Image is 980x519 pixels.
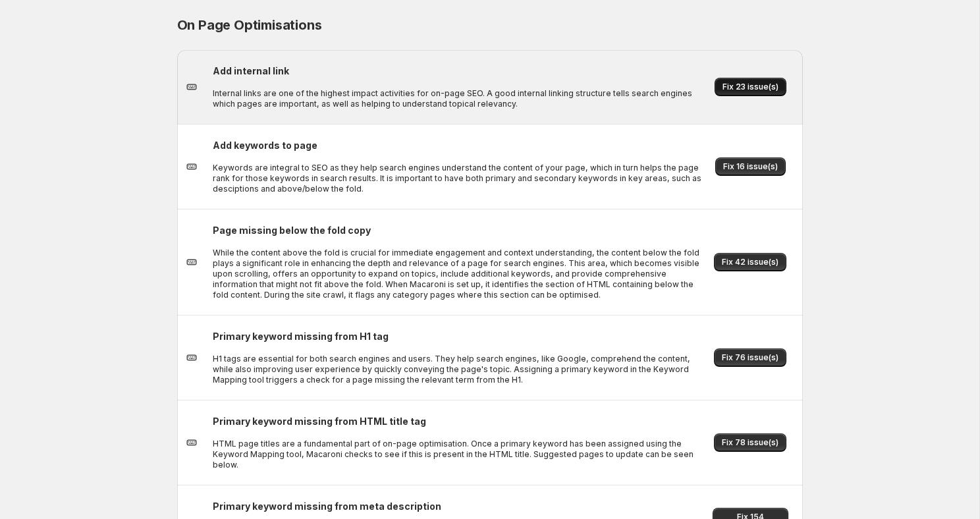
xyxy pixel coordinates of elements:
p: H1 tags are essential for both search engines and users. They help search engines, like Google, c... [213,354,701,385]
h2: Page missing below the fold copy [213,224,371,237]
p: Internal links are one of the highest impact activities for on-page SEO. A good internal linking ... [213,88,701,109]
button: Fix 42 issue(s) [714,253,786,271]
button: Fix 76 issue(s) [714,348,786,367]
button: Fix 23 issue(s) [715,78,786,96]
span: Fix 76 issue(s) [722,352,778,363]
p: While the content above the fold is crucial for immediate engagement and context understanding, t... [213,248,701,300]
button: Fix 16 issue(s) [715,157,786,176]
p: HTML page titles are a fundamental part of on-page optimisation. Once a primary keyword has been ... [213,439,701,470]
span: Fix 42 issue(s) [722,257,778,267]
span: Fix 23 issue(s) [722,82,778,92]
span: On Page Optimisations [177,17,322,33]
span: Fix 16 issue(s) [723,161,778,172]
h2: Add internal link [213,65,289,78]
h2: Primary keyword missing from meta description [213,500,441,513]
h2: Primary keyword missing from H1 tag [213,330,389,343]
p: Keywords are integral to SEO as they help search engines understand the content of your page, whi... [213,163,702,194]
h2: Add keywords to page [213,139,317,152]
button: Fix 78 issue(s) [714,433,786,452]
span: Fix 78 issue(s) [722,437,778,448]
h2: Primary keyword missing from HTML title tag [213,415,426,428]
